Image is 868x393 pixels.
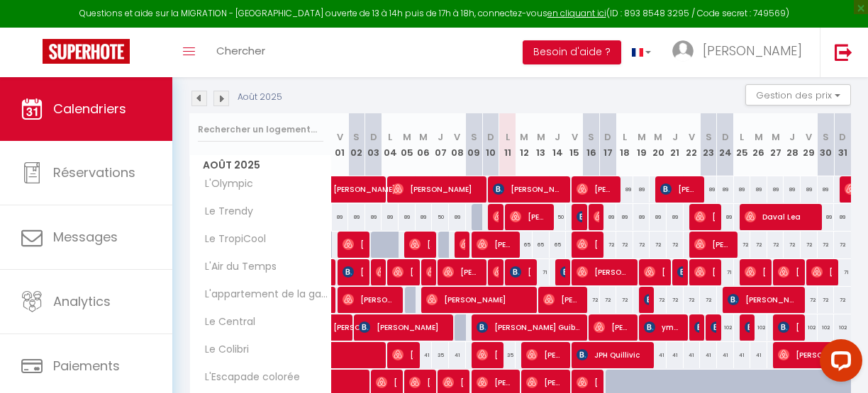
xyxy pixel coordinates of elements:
div: 72 [767,232,784,258]
th: 27 [767,113,784,176]
abbr: J [555,130,560,144]
abbr: S [706,130,712,144]
a: Chercher [206,28,276,77]
span: L'Escapade colorée [192,370,304,385]
div: 41 [667,342,684,368]
div: 72 [600,232,617,258]
span: [PERSON_NAME] [560,258,566,285]
div: 89 [616,176,633,203]
th: 11 [499,113,516,176]
span: [PERSON_NAME] [526,341,564,368]
span: [PERSON_NAME] [343,286,397,313]
span: Chercher [216,43,265,58]
div: 35 [499,342,516,368]
div: 89 [750,176,767,203]
abbr: J [789,130,795,144]
th: 09 [466,113,483,176]
div: 89 [600,204,617,230]
div: 72 [616,232,633,258]
div: 72 [834,287,851,313]
th: 14 [550,113,567,176]
div: 89 [348,204,365,230]
div: 89 [399,204,416,230]
abbr: D [487,130,494,144]
div: 72 [583,287,600,313]
div: 89 [667,204,684,230]
div: 89 [365,204,382,230]
th: 24 [717,113,734,176]
abbr: M [520,130,528,144]
div: 72 [616,287,633,313]
div: 89 [734,176,751,203]
div: 89 [416,204,433,230]
th: 15 [566,113,583,176]
span: JPH Quillivic [577,341,647,368]
span: [PERSON_NAME] [745,314,750,341]
th: 08 [449,113,466,176]
span: [PERSON_NAME] [343,231,365,258]
abbr: M [654,130,662,144]
span: [PERSON_NAME] [409,231,431,258]
div: 41 [717,342,734,368]
span: Paiements [53,357,120,375]
span: ymkje ferbeek [644,314,682,341]
p: Août 2025 [238,91,282,104]
div: 102 [818,314,835,341]
abbr: S [471,130,477,144]
span: [PERSON_NAME] [703,42,802,59]
div: 41 [700,342,717,368]
div: 72 [750,232,767,258]
th: 03 [365,113,382,176]
abbr: V [806,130,812,144]
th: 02 [348,113,365,176]
input: Rechercher un logement... [198,117,323,142]
span: [PERSON_NAME] [392,176,479,203]
button: Gestion des prix [745,84,851,106]
th: 05 [399,113,416,176]
div: 72 [633,232,650,258]
span: [PERSON_NAME] [644,258,666,285]
abbr: L [740,130,744,144]
abbr: V [454,130,460,144]
div: 41 [650,342,667,368]
div: 72 [650,287,667,313]
abbr: S [823,130,829,144]
div: 89 [449,204,466,230]
abbr: S [353,130,360,144]
div: 72 [818,287,835,313]
img: Super Booking [43,39,130,64]
abbr: J [672,130,678,144]
a: en cliquant ici [547,7,606,19]
div: 72 [734,232,751,258]
div: 89 [700,176,717,203]
div: 89 [382,204,399,230]
span: Le Colibri [192,342,252,358]
span: [PERSON_NAME] [376,258,382,285]
span: [PERSON_NAME] [644,286,650,313]
span: [PERSON_NAME] [443,258,481,285]
span: [PERSON_NAME] [359,314,446,341]
div: 71 [834,259,851,285]
span: [PERSON_NAME] [426,286,530,313]
div: 72 [700,287,717,313]
div: 102 [717,314,734,341]
span: [PERSON_NAME] [577,231,599,258]
div: 89 [784,176,801,203]
div: 89 [332,204,349,230]
abbr: V [337,130,343,144]
div: 89 [717,176,734,203]
div: 65 [516,232,533,258]
span: [PERSON_NAME] [460,231,465,258]
abbr: J [438,130,443,144]
abbr: D [722,130,729,144]
div: 65 [533,232,550,258]
div: 89 [767,176,784,203]
th: 31 [834,113,851,176]
span: [PERSON_NAME] [392,341,414,368]
abbr: M [638,130,646,144]
th: 07 [432,113,449,176]
th: 23 [700,113,717,176]
div: 102 [834,314,851,341]
span: [PERSON_NAME] [493,258,499,285]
